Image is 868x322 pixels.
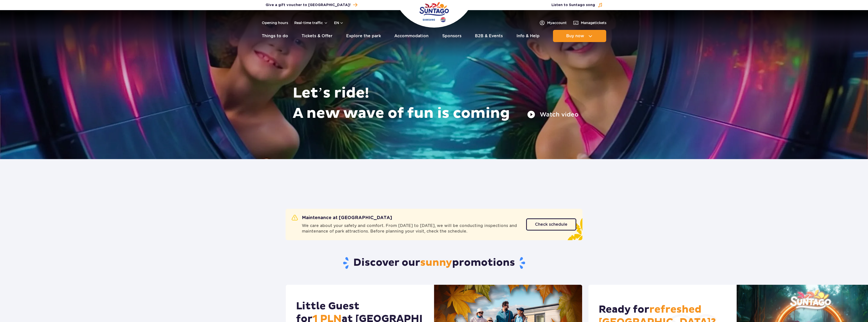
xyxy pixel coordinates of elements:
button: Listen to Suntago song [551,3,603,8]
a: Things to do [262,30,288,42]
span: sunny [420,256,452,269]
a: Opening hours [262,20,288,25]
span: Buy now [566,34,584,38]
a: Tickets & Offer [302,30,333,42]
a: B2B & Events [475,30,503,42]
span: Listen to Suntago song [551,3,595,8]
a: Sponsors [442,30,461,42]
button: Real-time traffic [294,21,328,25]
span: My account [547,20,567,25]
h2: Maintenance at [GEOGRAPHIC_DATA] [292,215,392,221]
button: en [334,20,344,25]
a: Managetickets [573,20,606,26]
span: Manage tickets [581,20,606,25]
a: Give a gift voucher to [GEOGRAPHIC_DATA]! [266,2,357,8]
button: Buy now [553,30,606,42]
h1: Let’s ride! A new wave of fun is coming [293,83,579,124]
a: Explore the park [346,30,381,42]
a: Myaccount [539,20,567,26]
span: Check schedule [535,222,567,226]
span: Give a gift voucher to [GEOGRAPHIC_DATA]! [266,3,350,8]
a: Info & Help [516,30,540,42]
button: Watch video [527,110,579,119]
a: Accommodation [394,30,429,42]
span: We care about your safety and comfort. From [DATE] to [DATE], we will be conducting inspections a... [302,223,520,234]
a: Check schedule [526,218,576,231]
h2: Discover our promotions [286,256,582,270]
